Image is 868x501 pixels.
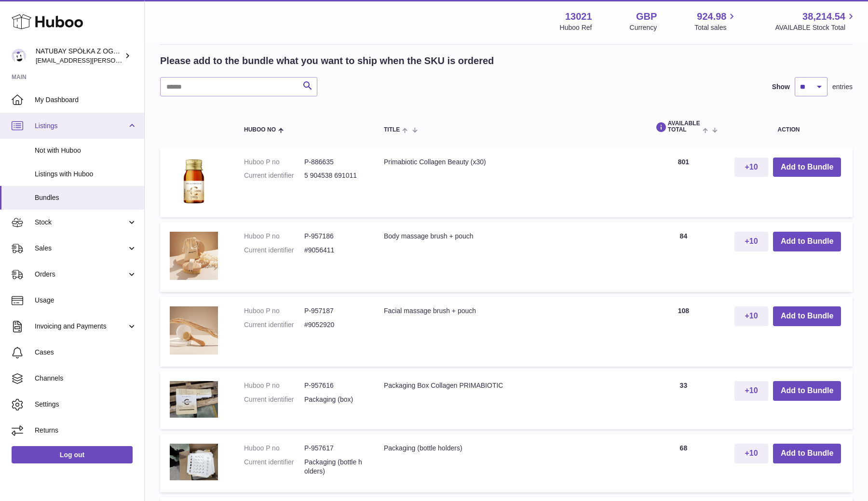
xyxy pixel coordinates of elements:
span: Cases [35,348,137,357]
span: Listings with Huboo [35,170,137,179]
button: +10 [734,232,768,251]
td: 68 [642,434,725,492]
dd: Packaging (box) [304,395,365,404]
dt: Huboo P no [244,306,304,316]
span: Settings [35,400,137,409]
button: Add to Bundle [773,444,841,463]
img: Body massage brush + pouch [170,232,218,280]
span: Bundles [35,193,137,202]
dt: Huboo P no [244,381,304,390]
img: Facial massage brush + pouch [170,306,218,355]
dd: 5 904538 691011 [304,171,365,180]
span: Total sales [694,23,737,32]
th: Action [725,111,853,143]
td: Body massage brush + pouch [374,222,642,292]
span: 38,214.54 [802,10,845,23]
dt: Huboo P no [244,158,304,167]
td: 801 [642,148,725,218]
span: Title [384,127,400,133]
span: Returns [35,426,137,435]
a: 924.98 Total sales [694,10,737,32]
label: Show [772,82,790,92]
dt: Current identifier [244,246,304,255]
img: kacper.antkowski@natubay.pl [12,49,26,63]
img: Packaging (bottle holders) [170,444,218,480]
td: 84 [642,222,725,292]
button: Add to Bundle [773,232,841,251]
div: Currency [630,23,657,32]
span: Listings [35,121,127,131]
dt: Current identifier [244,171,304,180]
dd: P-886635 [304,158,365,167]
td: Facial massage brush + pouch [374,297,642,367]
button: Add to Bundle [773,381,841,401]
dd: #9052920 [304,320,365,330]
h2: Please add to the bundle what you want to ship when the SKU is ordered [160,54,494,67]
dt: Current identifier [244,395,304,404]
dt: Current identifier [244,458,304,476]
dt: Huboo P no [244,232,304,241]
span: [EMAIL_ADDRESS][PERSON_NAME][DOMAIN_NAME] [36,56,193,64]
img: Packaging Box Collagen PRIMABIOTIC [170,381,218,417]
span: AVAILABLE Stock Total [775,23,856,32]
strong: 13021 [565,10,592,23]
button: +10 [734,158,768,177]
strong: GBP [636,10,657,23]
span: entries [832,82,853,92]
button: +10 [734,306,768,326]
span: Orders [35,270,127,279]
span: AVAILABLE Total [652,120,700,133]
dd: #9056411 [304,246,365,255]
dd: P-957617 [304,444,365,453]
div: Huboo Ref [560,23,592,32]
td: 108 [642,297,725,367]
span: Channels [35,374,137,383]
span: Stock [35,218,127,227]
td: 33 [642,371,725,429]
dd: P-957187 [304,306,365,316]
a: 38,214.54 AVAILABLE Stock Total [775,10,856,32]
td: Primabiotic Collagen Beauty (x30) [374,148,642,218]
span: Huboo no [244,127,276,133]
span: Not with Huboo [35,146,137,155]
span: Sales [35,244,127,253]
td: Packaging Box Collagen PRIMABIOTIC [374,371,642,429]
button: Add to Bundle [773,306,841,326]
button: +10 [734,444,768,463]
div: NATUBAY SPÓŁKA Z OGRANICZONĄ ODPOWIEDZIALNOŚCIĄ [36,47,122,65]
span: Invoicing and Payments [35,322,127,331]
span: Usage [35,296,137,305]
button: +10 [734,381,768,401]
dt: Huboo P no [244,444,304,453]
a: Log out [12,446,133,463]
dt: Current identifier [244,320,304,330]
dd: P-957616 [304,381,365,390]
dd: P-957186 [304,232,365,241]
dd: Packaging (bottle holders) [304,458,365,476]
img: Primabiotic Collagen Beauty (x30) [170,158,218,206]
span: 924.98 [697,10,726,23]
td: Packaging (bottle holders) [374,434,642,492]
button: Add to Bundle [773,158,841,177]
span: My Dashboard [35,95,137,105]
